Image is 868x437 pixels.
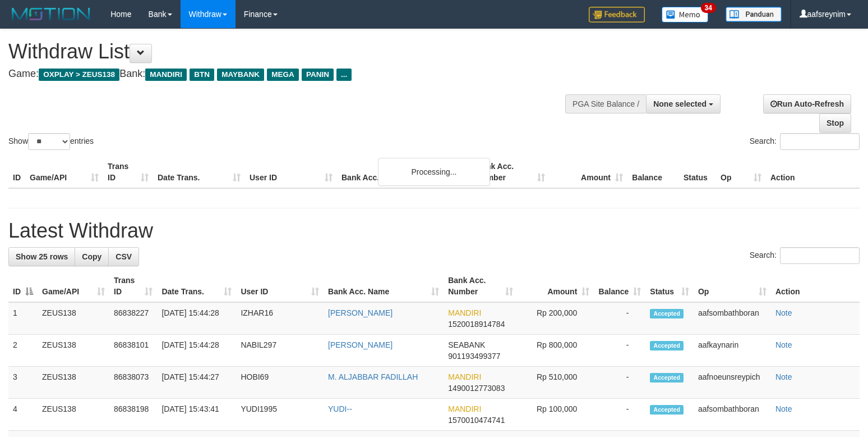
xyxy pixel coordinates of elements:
a: Run Auto-Refresh [763,94,851,113]
th: Status [679,156,716,188]
span: MANDIRI [448,308,481,317]
td: 86838227 [109,302,157,335]
img: panduan.png [726,7,782,22]
span: BTN [190,69,214,81]
th: ID [8,156,25,188]
th: Bank Acc. Number: activate to sort column ascending [444,270,518,302]
th: Op [716,156,766,188]
td: 3 [8,367,38,399]
a: CSV [108,247,139,266]
td: ZEUS138 [38,302,109,335]
th: Status: activate to sort column ascending [645,270,694,302]
th: Game/API: activate to sort column ascending [38,270,109,302]
td: - [594,399,645,431]
td: 86838101 [109,335,157,367]
span: Copy 1520018914784 to clipboard [448,320,505,329]
a: Stop [819,113,851,133]
span: ... [336,69,352,81]
a: [PERSON_NAME] [328,340,393,349]
span: MANDIRI [448,404,481,413]
h1: Withdraw List [8,40,567,63]
div: PGA Site Balance / [565,94,646,113]
input: Search: [780,247,860,264]
label: Search: [750,133,860,150]
td: 86838198 [109,399,157,431]
td: Rp 510,000 [518,367,594,399]
th: Trans ID [103,156,153,188]
th: User ID: activate to sort column ascending [236,270,324,302]
th: Amount: activate to sort column ascending [518,270,594,302]
span: Copy 1490012773083 to clipboard [448,384,505,393]
a: Copy [75,247,109,266]
td: HOBI69 [236,367,324,399]
th: Bank Acc. Name: activate to sort column ascending [324,270,444,302]
a: Note [775,404,792,413]
td: ZEUS138 [38,367,109,399]
label: Search: [750,247,860,264]
a: Note [775,340,792,349]
th: Bank Acc. Name [337,156,472,188]
h4: Game: Bank: [8,69,567,80]
span: Copy 901193499377 to clipboard [448,352,500,361]
select: Showentries [28,133,70,150]
th: Amount [550,156,627,188]
th: Bank Acc. Number [472,156,550,188]
span: 34 [701,3,716,13]
th: Action [766,156,860,188]
th: ID: activate to sort column descending [8,270,38,302]
td: 2 [8,335,38,367]
td: 1 [8,302,38,335]
span: None selected [653,99,707,108]
a: Note [775,372,792,381]
td: 86838073 [109,367,157,399]
span: Accepted [650,373,684,383]
span: MANDIRI [448,372,481,381]
a: Note [775,308,792,317]
td: Rp 800,000 [518,335,594,367]
span: Show 25 rows [16,252,68,261]
span: CSV [116,252,132,261]
td: - [594,335,645,367]
td: 4 [8,399,38,431]
td: Rp 100,000 [518,399,594,431]
th: Game/API [25,156,103,188]
span: MAYBANK [217,69,264,81]
th: Date Trans.: activate to sort column ascending [157,270,236,302]
span: Accepted [650,341,684,350]
td: [DATE] 15:44:28 [157,302,236,335]
a: Show 25 rows [8,247,75,266]
th: Trans ID: activate to sort column ascending [109,270,157,302]
a: YUDI-- [328,404,352,413]
td: [DATE] 15:44:28 [157,335,236,367]
td: Rp 200,000 [518,302,594,335]
th: Op: activate to sort column ascending [694,270,771,302]
td: - [594,367,645,399]
td: [DATE] 15:43:41 [157,399,236,431]
span: Accepted [650,405,684,415]
td: IZHAR16 [236,302,324,335]
td: aafkaynarin [694,335,771,367]
a: M. ALJABBAR FADILLAH [328,372,418,381]
span: Accepted [650,309,684,318]
a: [PERSON_NAME] [328,308,393,317]
h1: Latest Withdraw [8,220,860,242]
td: - [594,302,645,335]
img: Feedback.jpg [589,7,645,22]
span: Copy 1570010474741 to clipboard [448,416,505,425]
td: NABIL297 [236,335,324,367]
input: Search: [780,133,860,150]
th: Date Trans. [153,156,245,188]
td: aafsombathboran [694,399,771,431]
th: Balance [627,156,679,188]
th: Action [771,270,860,302]
label: Show entries [8,133,94,150]
span: PANIN [302,69,334,81]
div: Processing... [378,158,490,186]
span: Copy [82,252,101,261]
span: OXPLAY > ZEUS138 [39,69,119,81]
td: ZEUS138 [38,335,109,367]
th: User ID [245,156,337,188]
td: aafsombathboran [694,302,771,335]
img: Button%20Memo.svg [662,7,709,22]
img: MOTION_logo.png [8,6,94,22]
